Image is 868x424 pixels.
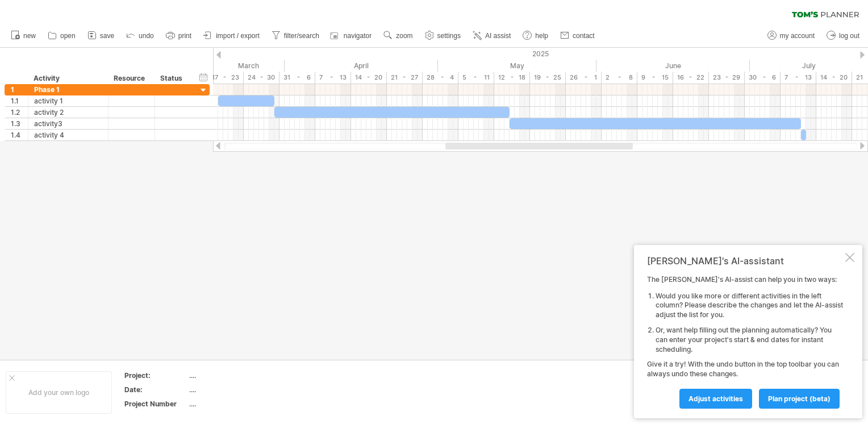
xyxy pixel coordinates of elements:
[381,28,416,43] a: zoom
[824,28,863,43] a: log out
[45,28,79,43] a: open
[458,72,494,84] div: 5 - 11
[437,32,461,40] span: settings
[745,72,781,84] div: 30 - 6
[269,28,323,43] a: filter/search
[673,72,709,84] div: 16 - 22
[485,32,511,40] span: AI assist
[279,72,315,84] div: 31 - 6
[816,72,852,84] div: 14 - 20
[139,32,154,40] span: undo
[520,28,552,43] a: help
[34,73,102,84] div: Activity
[244,72,279,84] div: 24 - 30
[123,28,157,43] a: undo
[679,389,752,409] a: Adjust activities
[688,394,743,403] span: Adjust activities
[530,72,566,84] div: 19 - 25
[201,28,263,43] a: import / export
[124,385,187,394] div: Date:
[285,60,438,72] div: April 2025
[438,60,596,72] div: May 2025
[573,32,595,40] span: contact
[85,28,118,43] a: save
[344,32,372,40] span: navigator
[11,84,28,95] div: 1
[780,32,815,40] span: my account
[23,32,36,40] span: new
[637,72,673,84] div: 9 - 15
[647,255,843,267] div: [PERSON_NAME]'s AI-assistant
[328,28,375,43] a: navigator
[422,28,464,43] a: settings
[189,385,285,394] div: ....
[189,399,285,409] div: ....
[535,32,548,40] span: help
[114,73,148,84] div: Resource
[647,275,843,408] div: The [PERSON_NAME]'s AI-assist can help you in two ways: Give it a try! With the undo button in th...
[163,28,195,43] a: print
[781,72,816,84] div: 7 - 13
[351,72,387,84] div: 14 - 20
[656,326,843,354] li: Or, want help filling out the planning automatically? You can enter your project's start & end da...
[8,28,39,43] a: new
[208,72,244,84] div: 17 - 23
[34,118,102,129] div: activity3
[768,394,831,403] span: plan project (beta)
[216,32,260,40] span: import / export
[765,28,818,43] a: my account
[284,32,319,40] span: filter/search
[11,95,28,106] div: 1.1
[34,95,102,106] div: activity 1
[470,28,514,43] a: AI assist
[566,72,602,84] div: 26 - 1
[124,399,187,409] div: Project Number
[396,32,412,40] span: zoom
[596,60,750,72] div: June 2025
[709,72,745,84] div: 23 - 29
[387,72,423,84] div: 21 - 27
[178,32,191,40] span: print
[34,130,102,140] div: activity 4
[656,292,843,320] li: Would you like more or different activities in the left column? Please describe the changes and l...
[60,32,76,40] span: open
[315,72,351,84] div: 7 - 13
[11,118,28,129] div: 1.3
[494,72,530,84] div: 12 - 18
[124,371,187,380] div: Project:
[34,107,102,118] div: activity 2
[11,130,28,140] div: 1.4
[759,389,840,409] a: plan project (beta)
[11,107,28,118] div: 1.2
[423,72,458,84] div: 28 - 4
[6,371,112,414] div: Add your own logo
[34,84,102,95] div: Phase 1
[602,72,637,84] div: 2 - 8
[189,371,285,380] div: ....
[160,73,185,84] div: Status
[100,32,114,40] span: save
[557,28,598,43] a: contact
[839,32,859,40] span: log out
